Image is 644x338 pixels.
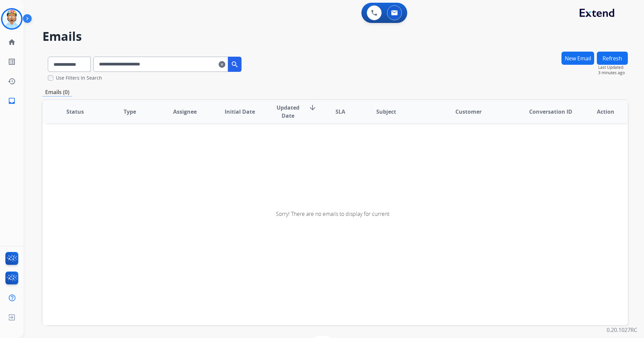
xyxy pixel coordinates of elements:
button: New Email [561,52,594,65]
span: Last Updated: [598,65,628,70]
th: Action [573,100,628,123]
span: Status [66,108,84,116]
span: Sorry! There are no emails to display for current [276,210,389,218]
mat-icon: search [231,60,239,68]
p: Emails (0) [42,88,72,96]
mat-icon: clear [219,60,225,68]
img: avatar [2,9,21,28]
span: Assignee [173,108,197,116]
p: 0.20.1027RC [607,326,637,334]
label: Use Filters In Search [56,75,102,81]
span: Initial Date [225,108,255,116]
mat-icon: arrow_downward [309,104,317,112]
span: Conversation ID [529,108,572,116]
mat-icon: inbox [8,97,16,105]
button: Refresh [597,52,628,65]
span: 3 minutes ago [598,70,628,76]
mat-icon: history [8,77,16,85]
span: SLA [335,108,345,116]
mat-icon: list_alt [8,58,16,66]
mat-icon: home [8,38,16,46]
span: Subject [376,108,396,116]
h2: Emails [42,30,628,43]
span: Type [124,108,136,116]
span: Customer [455,108,482,116]
span: Updated Date [273,104,303,120]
